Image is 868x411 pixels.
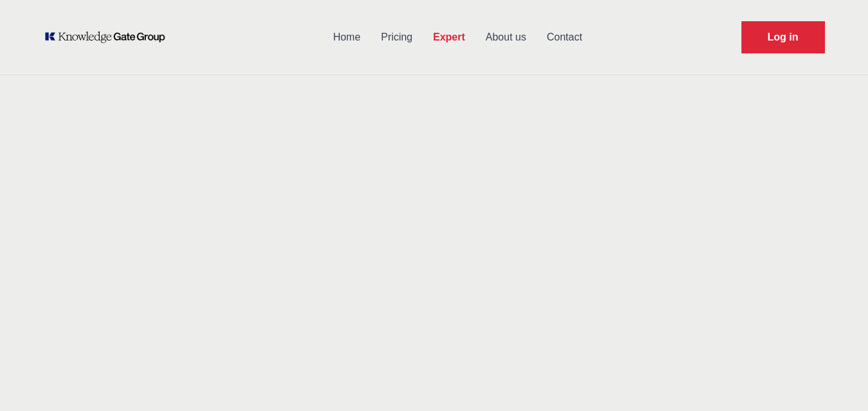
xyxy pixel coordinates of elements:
a: Pricing [371,21,423,54]
a: Home [323,21,371,54]
a: Expert [423,21,475,54]
a: Contact [536,21,592,54]
a: About us [475,21,536,54]
a: Request Demo [741,21,825,53]
a: KOL Knowledge Platform: Talk to Key External Experts (KEE) [44,31,174,44]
